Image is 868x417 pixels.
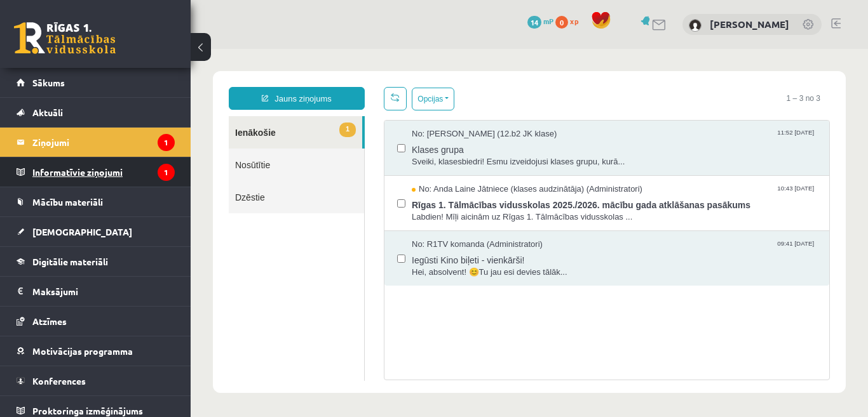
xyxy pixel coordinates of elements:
[158,134,175,151] i: 1
[587,38,639,61] span: 1 – 3 no 3
[17,217,175,246] a: [DEMOGRAPHIC_DATA]
[584,190,626,199] span: 09:41 [DATE]
[32,107,63,118] span: Aktuāli
[32,157,175,187] legend: Informatīvie ziņojumi
[555,16,585,26] a: 0 xp
[32,345,133,357] span: Motivācijas programma
[221,91,626,107] span: Klases grupa
[221,135,626,174] a: No: Anda Laine Jātniece (klases audzinātāja) (Administratori) 10:43 [DATE] Rīgas 1. Tālmācības vi...
[149,74,165,88] span: 1
[221,202,626,218] span: Iegūsti Kino biļeti - vienkārši!
[32,375,86,387] span: Konferences
[17,68,175,97] a: Sākums
[17,157,175,187] a: Informatīvie ziņojumi1
[527,16,541,29] span: 14
[221,190,626,229] a: No: R1TV komanda (Administratori) 09:41 [DATE] Iegūsti Kino biļeti - vienkārši! Hei, absolvent! 😊...
[17,128,175,157] a: Ziņojumi1
[555,16,568,29] span: 0
[221,135,452,147] span: No: Anda Laine Jātniece (klases audzinātāja) (Administratori)
[689,19,702,32] img: Edgars Kleinbergs
[17,187,175,216] a: Mācību materiāli
[570,16,578,26] span: xp
[221,107,626,119] span: Sveiki, klasesbiedri! Esmu izveidojusi klases grupu, kurā...
[38,67,172,100] a: 1Ienākošie
[32,226,132,237] span: [DEMOGRAPHIC_DATA]
[710,18,789,30] a: [PERSON_NAME]
[14,22,116,54] a: Rīgas 1. Tālmācības vidusskola
[38,38,174,61] a: Jauns ziņojums
[17,247,175,276] a: Digitālie materiāli
[32,277,175,306] legend: Maksājumi
[527,16,553,26] a: 14 mP
[543,16,553,26] span: mP
[32,315,67,327] span: Atzīmes
[221,218,626,230] span: Hei, absolvent! 😊Tu jau esi devies tālāk...
[38,100,173,132] a: Nosūtītie
[32,405,143,416] span: Proktoringa izmēģinājums
[32,128,175,157] legend: Ziņojumi
[221,79,626,119] a: No: [PERSON_NAME] (12.b2 JK klase) 11:52 [DATE] Klases grupa Sveiki, klasesbiedri! Esmu izveidoju...
[32,196,103,208] span: Mācību materiāli
[17,336,175,366] a: Motivācijas programma
[38,132,173,164] a: Dzēstie
[221,190,352,202] span: No: R1TV komanda (Administratori)
[17,307,175,336] a: Atzīmes
[584,79,626,89] span: 11:52 [DATE]
[17,277,175,306] a: Maksājumi
[17,366,175,395] a: Konferences
[32,256,108,267] span: Digitālie materiāli
[221,39,264,62] button: Opcijas
[158,164,175,181] i: 1
[221,162,626,175] span: Labdien! Mīļi aicinām uz Rīgas 1. Tālmācības vidusskolas ...
[32,77,65,88] span: Sākums
[584,135,626,144] span: 10:43 [DATE]
[17,98,175,127] a: Aktuāli
[221,79,366,91] span: No: [PERSON_NAME] (12.b2 JK klase)
[221,147,626,162] span: Rīgas 1. Tālmācības vidusskolas 2025./2026. mācību gada atklāšanas pasākums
